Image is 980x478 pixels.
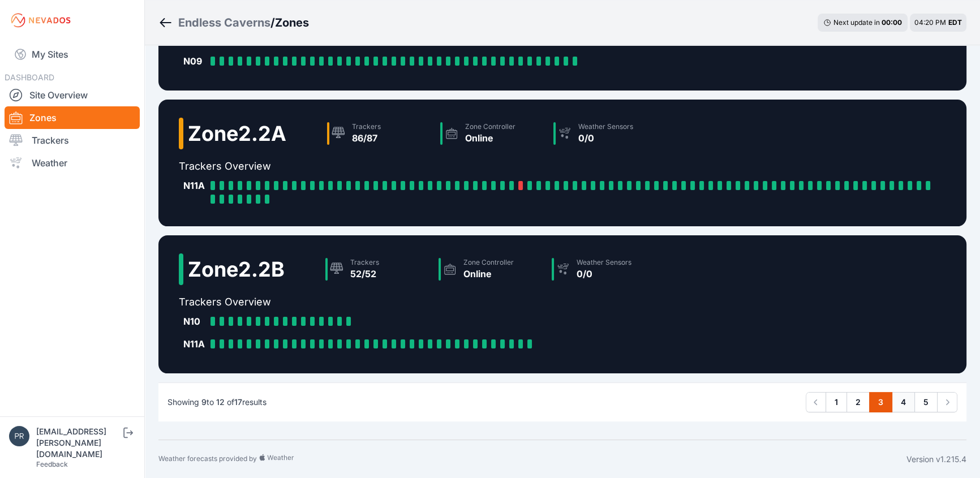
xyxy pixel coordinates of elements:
[547,253,660,285] a: Weather Sensors0/0
[216,397,225,407] span: 12
[183,179,206,192] div: N11A
[869,392,892,412] a: 3
[549,118,662,149] a: Weather Sensors0/0
[179,158,946,174] h2: Trackers Overview
[948,18,962,27] span: EDT
[350,258,379,267] div: Trackers
[5,84,140,106] a: Site Overview
[906,454,966,465] div: Version v1.215.4
[914,18,946,27] span: 04:20 PM
[826,392,847,412] a: 1
[833,18,880,27] span: Next update in
[5,41,140,68] a: My Sites
[183,54,206,68] div: N09
[275,15,309,31] h3: Zones
[5,152,140,174] a: Weather
[577,267,631,281] div: 0/0
[465,122,515,131] div: Zone Controller
[5,106,140,129] a: Zones
[846,392,870,412] a: 2
[882,18,902,27] div: 00 : 00
[5,129,140,152] a: Trackers
[183,315,206,328] div: N10
[201,397,207,407] span: 9
[806,392,957,412] nav: Pagination
[270,15,275,31] span: /
[179,294,660,310] h2: Trackers Overview
[350,267,379,281] div: 52/52
[463,258,514,267] div: Zone Controller
[158,454,906,465] div: Weather forecasts provided by
[36,426,121,460] div: [EMAIL_ADDRESS][PERSON_NAME][DOMAIN_NAME]
[352,122,381,131] div: Trackers
[914,392,938,412] a: 5
[9,426,29,446] img: przemyslaw.szewczyk@energix-group.com
[9,11,72,29] img: Nevados
[188,258,285,281] h2: Zone 2.2B
[463,267,514,281] div: Online
[578,122,633,131] div: Weather Sensors
[234,397,242,407] span: 17
[5,72,54,82] span: DASHBOARD
[36,460,68,468] a: Feedback
[892,392,915,412] a: 4
[321,253,434,285] a: Trackers52/52
[352,131,381,145] div: 86/87
[188,122,286,145] h2: Zone 2.2A
[577,258,631,267] div: Weather Sensors
[167,397,267,408] p: Showing to of results
[158,8,309,37] nav: Breadcrumb
[578,131,633,145] div: 0/0
[323,118,436,149] a: Trackers86/87
[465,131,515,145] div: Online
[178,15,270,31] a: Endless Caverns
[183,337,206,351] div: N11A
